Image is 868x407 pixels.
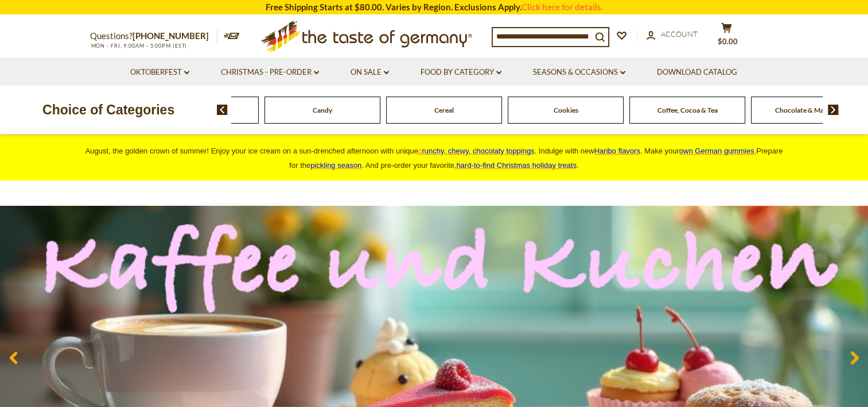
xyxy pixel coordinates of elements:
a: Click here for details. [521,2,603,12]
p: Questions? [90,29,217,44]
a: Haribo flavors [594,147,640,155]
a: Christmas - PRE-ORDER [221,66,319,79]
a: own German gummies. [679,147,756,155]
a: Candy [313,106,332,114]
span: Account [661,29,698,39]
a: Oktoberfest [130,66,189,79]
a: hard-to-find Christmas holiday treats [457,161,577,170]
a: Download Catalog [657,66,737,79]
a: Seasons & Occasions [533,66,625,79]
img: previous arrow [217,105,228,115]
a: Account [647,28,698,41]
img: next arrow [828,105,839,115]
a: On Sale [351,66,389,79]
span: $0.00 [718,37,738,46]
span: . [457,161,579,170]
span: runchy, chewy, chocolaty toppings [422,147,534,155]
a: pickling season [310,161,361,170]
span: MON - FRI, 9:00AM - 5:00PM (EST) [90,43,188,49]
a: Coffee, Cocoa & Tea [657,106,718,114]
a: Chocolate & Marzipan [775,106,843,114]
a: Food By Category [421,66,501,79]
a: Cookies [554,106,578,114]
span: August, the golden crown of summer! Enjoy your ice cream on a sun-drenched afternoon with unique ... [85,147,783,170]
button: $0.00 [710,22,744,51]
a: Cereal [434,106,454,114]
a: crunchy, chewy, chocolaty toppings [418,147,535,155]
span: own German gummies [679,147,754,155]
a: [PHONE_NUMBER] [133,30,209,41]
